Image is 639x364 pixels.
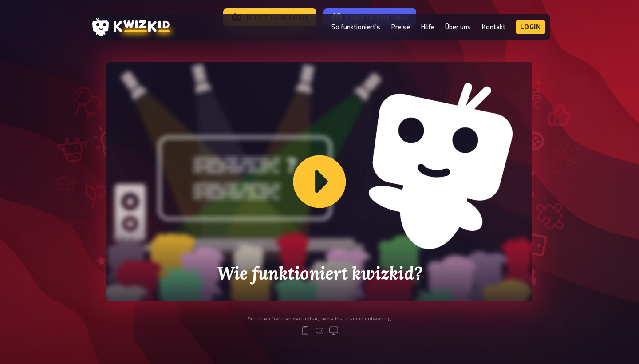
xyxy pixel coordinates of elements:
[314,325,325,336] svg: tablet
[300,325,311,336] svg: mobile
[323,8,416,26] a: Chatte mit uns
[192,263,447,284] h2: Wie funktioniert kwizkid?
[516,20,545,34] a: Login
[248,316,391,322] div: Auf allen Geräten verfügbar, keine Installation notwendig
[223,8,316,26] a: Jetzt loslegen
[391,23,410,31] a: Preise
[421,23,434,31] a: Hilfe
[445,23,471,31] a: Über uns
[331,23,380,31] a: So funktioniert's
[481,23,505,31] a: Kontakt
[328,325,339,336] svg: desktop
